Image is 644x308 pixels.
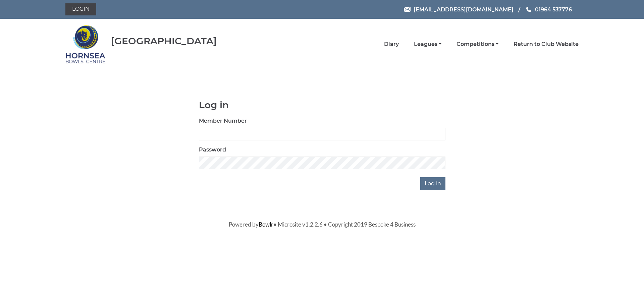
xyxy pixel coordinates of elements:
[229,221,416,228] span: Powered by • Microsite v1.2.2.6 • Copyright 2019 Bespoke 4 Business
[535,6,572,12] span: 01964 537776
[525,5,572,14] a: Phone us 01964 537776
[199,146,226,154] label: Password
[414,6,514,12] span: [EMAIL_ADDRESS][DOMAIN_NAME]
[111,36,217,46] div: [GEOGRAPHIC_DATA]
[65,21,106,68] img: Hornsea Bowls Centre
[199,117,247,125] label: Member Number
[420,177,445,190] input: Log in
[404,5,514,14] a: Email [EMAIL_ADDRESS][DOMAIN_NAME]
[384,41,399,48] a: Diary
[526,7,531,12] img: Phone us
[414,41,441,48] a: Leagues
[259,221,273,228] a: Bowlr
[199,100,445,110] h1: Log in
[457,41,498,48] a: Competitions
[514,41,579,48] a: Return to Club Website
[65,3,96,15] a: Login
[404,7,411,12] img: Email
